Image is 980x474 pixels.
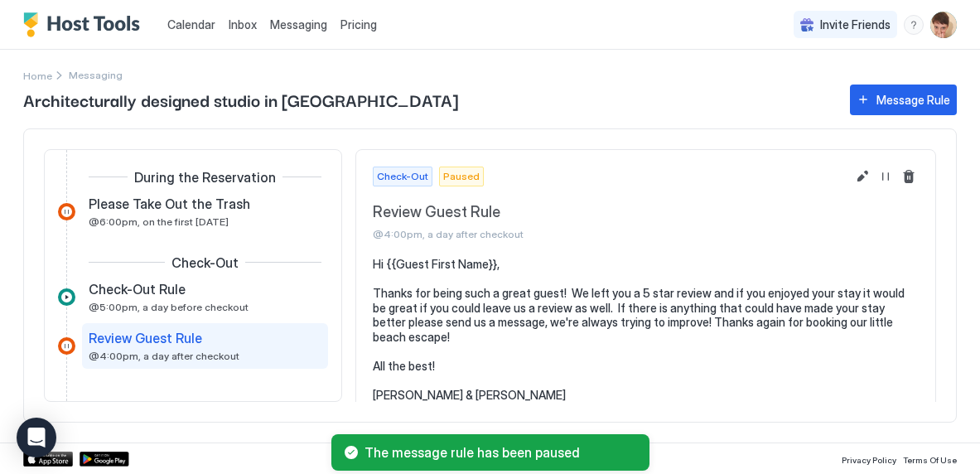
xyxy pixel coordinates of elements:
div: Message Rule [876,91,950,109]
span: The message rule has been paused [364,444,636,461]
span: Calendar [167,17,215,31]
span: Check-Out [171,254,239,271]
span: @4:00pm, a day after checkout [373,228,846,240]
div: User profile [930,12,957,38]
span: @5:00pm, a day before checkout [89,301,249,313]
span: Check-Out [377,169,428,184]
span: @6:00pm, on the first [DATE] [89,215,229,228]
a: Calendar [167,16,215,33]
span: Paused [443,169,480,184]
a: Messaging [270,16,327,33]
button: Message Rule [850,85,957,115]
span: Messaging [270,17,327,31]
span: Architecturally designed studio in [GEOGRAPHIC_DATA] [23,87,833,112]
span: Check-Out Rule [89,281,186,297]
span: @4:00pm, a day after checkout [89,350,239,362]
a: Home [23,66,52,84]
div: Breadcrumb [23,66,52,84]
span: Review Guest Rule [373,203,846,222]
span: Review Guest Rule [89,330,202,346]
span: Pricing [340,17,377,32]
span: Invite Friends [820,17,891,32]
a: Inbox [229,16,257,33]
button: Delete message rule [899,167,919,186]
div: menu [904,15,924,35]
span: During the Reservation [134,169,276,186]
a: Host Tools Logo [23,12,147,37]
button: Edit message rule [852,167,872,186]
pre: Hi {{Guest First Name}}, Thanks for being such a great guest! We left you a 5 star review and if ... [373,257,919,402]
span: Please Take Out the Trash [89,196,250,212]
span: Inbox [229,17,257,31]
button: Resume Message Rule [876,167,896,186]
div: Open Intercom Messenger [17,418,56,457]
span: Home [23,70,52,82]
span: Breadcrumb [69,69,123,81]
